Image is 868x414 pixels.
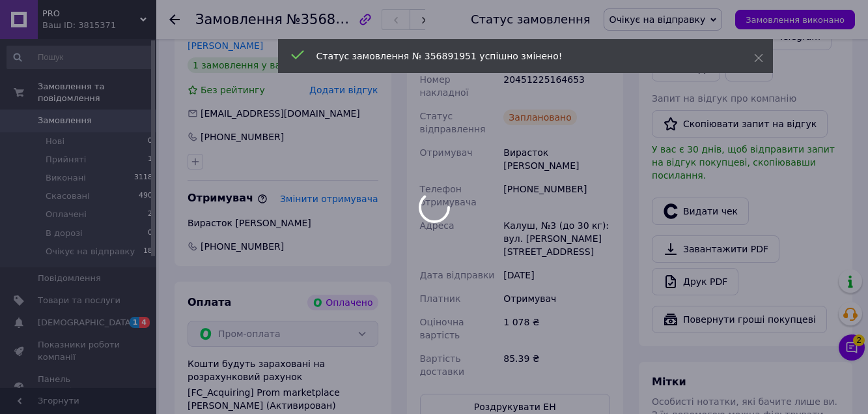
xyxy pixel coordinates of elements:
[652,235,779,263] a: Завантажити PDF
[735,10,855,29] button: Замовлення виконано
[652,268,738,295] a: Друк PDF
[420,317,464,340] span: Оціночна вартість
[143,246,152,258] span: 18
[188,357,378,412] div: Кошти будуть зараховані на розрахунковий рахунок
[501,287,613,310] div: Отримувач
[420,147,473,158] span: Отримувач
[148,228,152,239] span: 0
[46,209,87,220] span: Оплачені
[652,306,827,333] button: Повернути гроші покупцеві
[46,246,135,258] span: Очікує на відправку
[38,81,156,104] span: Замовлення та повідомлення
[169,13,180,26] div: Повернутися назад
[501,347,613,383] div: 85.39 ₴
[420,184,477,207] span: Телефон отримувача
[188,216,378,229] div: Вирасток [PERSON_NAME]
[503,110,577,125] div: Заплановано
[501,68,613,104] div: 20451225164653
[148,136,152,147] span: 0
[46,228,83,239] span: В дорозі
[148,209,152,220] span: 2
[199,240,285,253] span: [PHONE_NUMBER]
[134,172,152,184] span: 3118
[188,57,344,73] div: 1 замовлення у вас на 1 078 ₴
[652,198,749,225] button: Видати чек
[42,20,156,31] div: Ваш ID: 3815371
[38,374,120,397] span: Панель управління
[839,334,865,361] button: Чат з покупцем2
[420,111,486,134] span: Статус відправлення
[199,130,285,143] div: [PHONE_NUMBER]
[201,85,265,95] span: Без рейтингу
[46,154,86,166] span: Прийняті
[307,295,378,310] div: Оплачено
[7,46,154,69] input: Пошук
[188,386,378,412] div: [FC_Acquiring] Prom marketplace [PERSON_NAME] (Активирован)
[38,115,92,126] span: Замовлення
[309,85,378,95] span: Додати відгук
[287,11,379,27] span: №356891951
[420,270,495,280] span: Дата відправки
[38,273,101,284] span: Повідомлення
[420,353,464,377] span: Вартість доставки
[853,334,865,346] span: 2
[38,317,134,329] span: [DEMOGRAPHIC_DATA]
[746,15,845,25] span: Замовлення виконано
[501,214,613,263] div: Калуш, №3 (до 30 кг): вул. [PERSON_NAME][STREET_ADDRESS]
[280,194,378,204] span: Змінити отримувача
[316,50,721,63] div: Статус замовлення № 356891951 успішно змінено!
[188,192,268,204] span: Отримувач
[139,190,152,202] span: 490
[130,317,140,328] span: 1
[652,376,686,388] span: Мітки
[201,108,360,119] span: [EMAIL_ADDRESS][DOMAIN_NAME]
[46,136,64,147] span: Нові
[148,154,152,166] span: 1
[188,40,263,51] a: [PERSON_NAME]
[652,110,828,138] button: Скопіювати запит на відгук
[501,141,613,177] div: Вирасток [PERSON_NAME]
[609,14,706,25] span: Очікує на відправку
[501,310,613,347] div: 1 078 ₴
[501,177,613,214] div: [PHONE_NUMBER]
[652,93,796,104] span: Запит на відгук про компанію
[42,8,140,20] span: PRO
[46,172,86,184] span: Виконані
[139,317,150,328] span: 4
[501,263,613,287] div: [DATE]
[188,296,231,308] span: Оплата
[471,13,591,26] div: Статус замовлення
[652,144,835,181] span: У вас є 30 днів, щоб відправити запит на відгук покупцеві, скопіювавши посилання.
[38,339,120,362] span: Показники роботи компанії
[46,190,90,202] span: Скасовані
[420,220,455,231] span: Адреса
[38,295,120,306] span: Товари та послуги
[420,293,461,304] span: Платник
[195,12,283,27] span: Замовлення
